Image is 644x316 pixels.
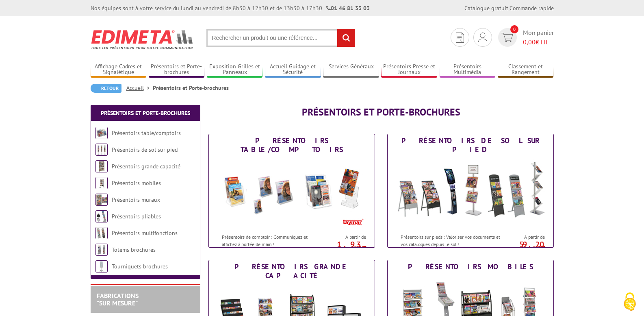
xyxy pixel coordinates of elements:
a: Présentoirs pliables [112,213,161,220]
sup: HT [360,244,366,251]
p: Présentoirs sur pieds : Valoriser vos documents et vos catalogues depuis le sol ! [401,233,501,247]
a: Exposition Grilles et Panneaux [207,63,263,76]
a: FABRICATIONS"Sur Mesure" [97,292,139,307]
div: Nos équipes sont à votre service du lundi au vendredi de 8h30 à 12h30 et de 13h30 à 17h30 [91,4,370,12]
a: devis rapide 0 Mon panier 0,00€ HT [496,28,554,47]
a: Accueil [126,84,153,92]
strong: 01 46 81 33 03 [326,4,370,12]
img: Présentoirs table/comptoirs [217,156,367,229]
a: Commande rapide [510,4,554,12]
span: € HT [523,37,554,47]
div: Présentoirs grande capacité [211,262,373,280]
img: Présentoirs muraux [95,194,108,206]
p: 59.20 € [499,242,545,252]
a: Accueil Guidage et Sécurité [265,63,321,76]
img: devis rapide [456,33,464,43]
h1: Présentoirs et Porte-brochures [208,107,554,118]
span: A partir de [503,234,545,240]
div: Présentoirs table/comptoirs [211,136,373,154]
div: Présentoirs de sol sur pied [390,136,551,154]
a: Présentoirs de sol sur pied Présentoirs de sol sur pied Présentoirs sur pieds : Valoriser vos doc... [387,134,554,248]
span: Mon panier [523,28,554,47]
div: | [464,4,554,12]
p: Présentoirs de comptoir : Communiquez et affichez à portée de main ! [222,233,323,247]
a: Tourniquets brochures [112,263,168,270]
img: Edimeta [91,24,194,54]
img: Présentoirs de sol sur pied [95,144,108,156]
input: Rechercher un produit ou une référence... [206,29,355,47]
a: Présentoirs Multimédia [440,63,496,76]
a: Présentoirs multifonctions [112,229,178,237]
img: Tourniquets brochures [95,260,108,272]
a: Présentoirs de sol sur pied [112,146,178,153]
a: Présentoirs et Porte-brochures [149,63,205,76]
img: devis rapide [501,33,513,42]
a: Affichage Cadres et Signalétique [91,63,147,76]
img: devis rapide [478,33,487,42]
a: Présentoirs table/comptoirs Présentoirs table/comptoirs Présentoirs de comptoir : Communiquez et ... [208,134,375,248]
a: Présentoirs et Porte-brochures [101,109,190,117]
a: Présentoirs Presse et Journaux [381,63,437,76]
button: Cookies (fenêtre modale) [616,288,644,316]
img: Présentoirs de sol sur pied [395,156,546,229]
a: Services Généraux [323,63,379,76]
a: Présentoirs muraux [112,196,160,203]
img: Présentoirs multifonctions [95,227,108,239]
img: Totems brochures [95,244,108,256]
a: Classement et Rangement [498,63,554,76]
li: Présentoirs et Porte-brochures [153,84,229,92]
input: rechercher [337,29,355,47]
span: 0 [510,25,518,33]
a: Totems brochures [112,246,156,253]
a: Retour [91,84,121,93]
a: Catalogue gratuit [464,4,508,12]
img: Cookies (fenêtre modale) [620,292,640,312]
img: Présentoirs grande capacité [95,160,108,172]
img: Présentoirs table/comptoirs [95,127,108,139]
a: Présentoirs grande capacité [112,163,180,170]
img: Présentoirs pliables [95,210,108,222]
img: Présentoirs mobiles [95,177,108,189]
div: Présentoirs mobiles [390,262,551,271]
sup: HT [539,244,545,251]
a: Présentoirs mobiles [112,179,161,187]
p: 1.93 € [321,242,366,252]
span: A partir de [325,234,366,240]
span: 0,00 [523,38,536,46]
a: Présentoirs table/comptoirs [112,129,181,137]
